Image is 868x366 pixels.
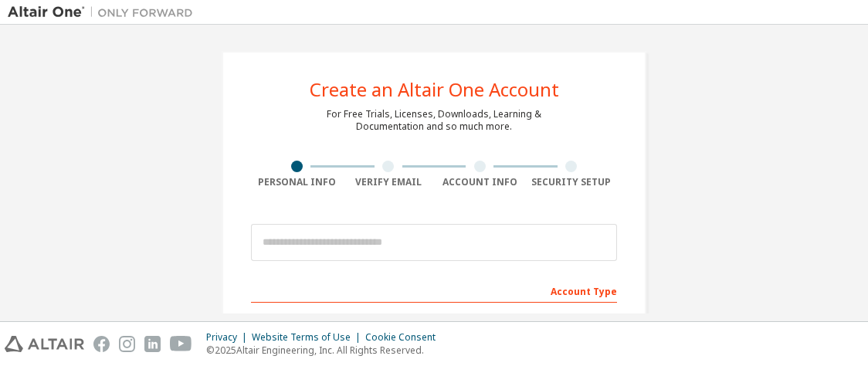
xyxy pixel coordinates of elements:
div: Account Type [251,278,617,303]
div: Account Info [434,176,526,188]
div: Verify Email [343,176,435,188]
img: Altair One [8,5,201,20]
div: Personal Info [251,176,343,188]
img: instagram.svg [119,336,135,352]
div: Security Setup [526,176,618,188]
div: For Free Trials, Licenses, Downloads, Learning & Documentation and so much more. [327,108,541,133]
div: Create an Altair One Account [310,80,559,99]
img: facebook.svg [93,336,110,352]
p: © 2025 Altair Engineering, Inc. All Rights Reserved. [206,344,445,357]
img: linkedin.svg [144,336,161,352]
div: Website Terms of Use [252,331,365,344]
img: youtube.svg [170,336,192,352]
div: Privacy [206,331,252,344]
div: Cookie Consent [365,331,445,344]
img: altair_logo.svg [5,336,84,352]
